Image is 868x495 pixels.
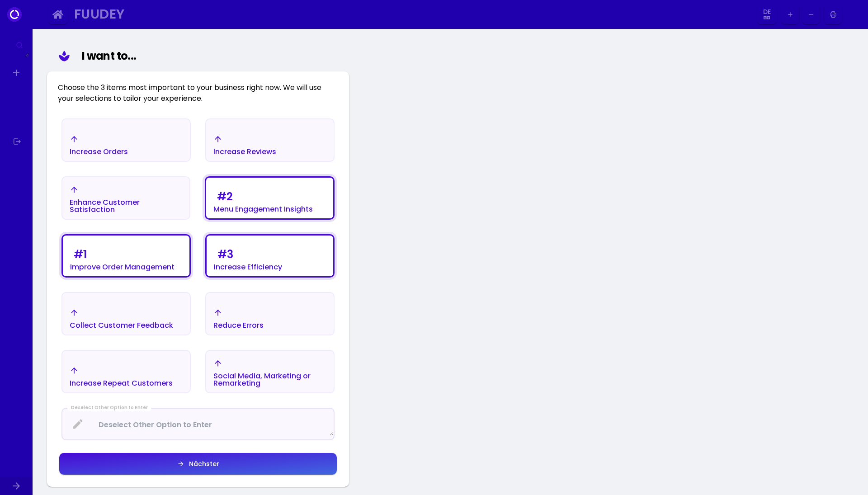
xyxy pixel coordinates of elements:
[61,234,191,278] button: #1Improve Order Management
[74,249,87,260] div: # 1
[70,380,173,387] div: Increase Repeat Customers
[82,48,334,64] div: I want to...
[213,322,264,329] div: Reduce Errors
[205,350,335,393] button: Social Media, Marketing or Remarketing
[61,118,191,162] button: Increase Orders
[205,234,335,278] button: #3Increase Efficiency
[67,404,151,411] div: Deselect Other Option to Enter
[70,264,175,271] div: Improve Order Management
[217,191,233,202] div: # 2
[70,322,173,329] div: Collect Customer Feedback
[213,372,326,387] div: Social Media, Marketing or Remarketing
[70,199,182,213] div: Enhance Customer Satisfaction
[213,206,313,213] div: Menu Engagement Insights
[214,264,282,271] div: Increase Efficiency
[205,176,335,220] button: #2Menu Engagement Insights
[59,453,337,475] button: Nächster
[217,249,233,260] div: # 3
[205,118,335,162] button: Increase Reviews
[845,7,859,22] img: Image
[184,461,219,467] div: Nächster
[71,5,754,25] button: Fuudey
[61,350,191,393] button: Increase Repeat Customers
[74,9,745,19] div: Fuudey
[47,71,349,104] div: Choose the 3 items most important to your business right now. We will use your selections to tail...
[61,292,191,335] button: Collect Customer Feedback
[205,292,335,335] button: Reduce Errors
[70,148,128,156] div: Increase Orders
[61,176,190,220] button: Enhance Customer Satisfaction
[213,148,276,156] div: Increase Reviews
